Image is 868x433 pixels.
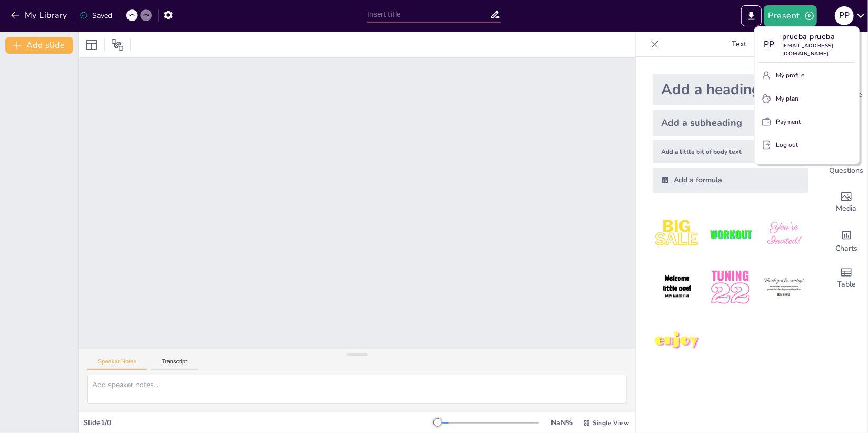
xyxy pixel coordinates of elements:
button: Log out [759,136,855,153]
button: My profile [759,67,855,84]
p: Log out [776,140,798,150]
button: Payment [759,113,855,130]
div: p p [759,35,778,54]
button: My plan [759,90,855,107]
p: [EMAIL_ADDRESS][DOMAIN_NAME] [782,42,855,58]
p: Payment [776,117,801,126]
p: prueba prueba [782,31,855,42]
p: My plan [776,94,798,103]
p: My profile [776,71,804,80]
